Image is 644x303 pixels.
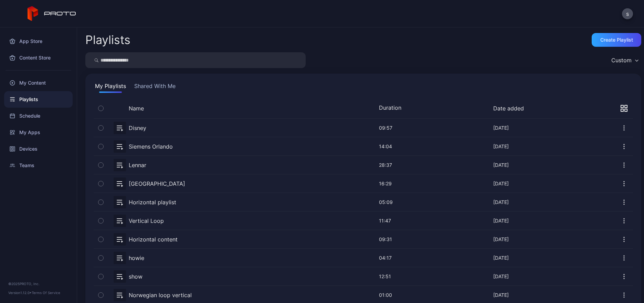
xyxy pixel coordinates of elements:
button: s [622,8,633,19]
div: 04:17 [379,255,407,261]
div: [DATE] [493,236,528,242]
div: [DATE] [493,273,528,280]
div: Lennar [129,161,146,169]
a: Terms Of Service [32,291,60,295]
button: Date added [493,105,524,112]
div: Horizontal content [129,235,178,244]
button: Name [129,105,144,112]
div: show [129,272,142,281]
div: 09:31 [379,236,407,242]
a: My Content [4,75,73,91]
div: 14:04 [379,143,407,150]
a: Schedule [4,108,73,124]
a: Devices [4,141,73,157]
div: 09:57 [379,125,407,131]
span: Version 1.12.0 • [8,291,32,295]
div: Norwegian loop vertical [129,291,192,299]
div: Create Playlist [600,37,633,43]
div: 28:37 [379,162,407,168]
div: © 2025 PROTO, Inc. [8,281,68,286]
a: My Apps [4,124,73,141]
div: howie [129,254,144,262]
div: [DATE] [493,181,528,187]
div: Duration [379,104,407,112]
div: [DATE] [493,292,528,298]
div: 01:00 [379,292,407,298]
div: Dali Museum [129,180,185,188]
div: 11:47 [379,218,407,224]
div: [DATE] [493,125,528,131]
div: Horizontal playlist [129,198,176,206]
div: Siemens Orlando [129,142,173,151]
div: [DATE] [493,218,528,224]
div: 12:51 [379,273,407,280]
button: My Playlists [94,82,127,93]
div: [DATE] [493,143,528,150]
div: [DATE] [493,199,528,205]
button: Shared With Me [133,82,177,93]
div: Disney [129,124,146,132]
a: Playlists [4,91,73,108]
div: Custom [611,57,632,64]
button: Create Playlist [592,33,641,47]
a: Teams [4,157,73,174]
a: App Store [4,33,73,50]
div: [DATE] [493,162,528,168]
button: Custom [608,52,641,68]
div: 16:29 [379,181,407,187]
div: [DATE] [493,255,528,261]
a: Content Store [4,50,73,66]
h2: Playlists [85,34,130,46]
div: Vertical Loop [129,217,164,225]
div: 05:09 [379,199,407,205]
